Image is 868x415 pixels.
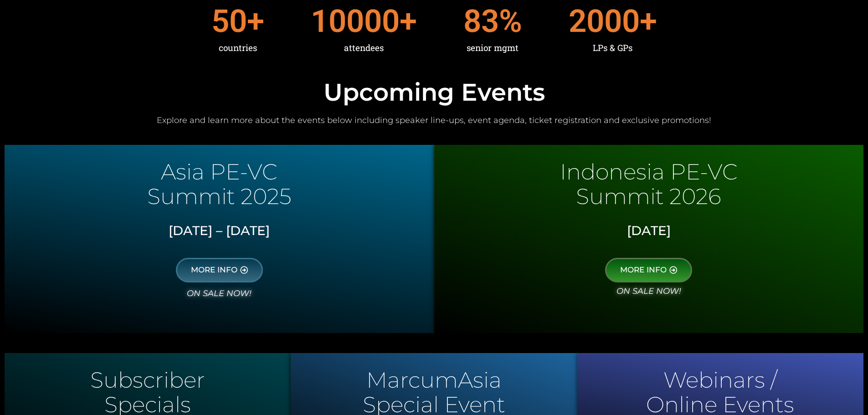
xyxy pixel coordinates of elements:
span: 83 [463,5,499,37]
h3: [DATE] [441,223,857,239]
p: Asia PE-VC [9,163,430,180]
span: 50 [211,5,247,37]
p: Summit 2025 [9,188,430,205]
h3: [DATE] – [DATE] [11,223,427,239]
span: + [400,5,417,37]
p: Subscriber [9,371,286,389]
div: LPs & GPs [569,37,657,59]
p: Summit 2026 [439,188,859,205]
h2: Upcoming Events [5,80,863,104]
a: MORE INFO [605,258,692,282]
span: 2000 [569,5,640,37]
p: Indonesia PE-VC [439,163,859,180]
span: MORE INFO [191,266,237,274]
p: Specials [9,396,286,413]
p: Webinars / [582,371,859,389]
span: % [499,5,522,37]
div: attendees [311,37,417,59]
div: senior mgmt [463,37,522,59]
span: + [640,5,657,37]
a: MORE INFO [176,258,263,282]
span: + [247,5,264,37]
span: 10000 [311,5,400,37]
h2: Explore and learn more about the events below including speaker line-ups, event agenda, ticket re... [5,115,863,126]
p: Online Events [582,396,859,413]
p: MarcumAsia [295,371,572,389]
i: on sale now! [616,286,681,296]
span: MORE INFO [620,266,667,274]
div: countries [211,37,264,59]
i: on sale now! [187,288,252,298]
p: Special Event [295,396,572,413]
